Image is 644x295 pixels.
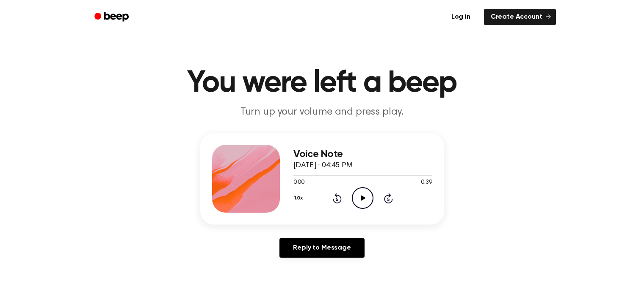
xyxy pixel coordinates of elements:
a: Create Account [484,9,556,25]
a: Beep [88,9,136,25]
h3: Voice Note [293,149,432,160]
h1: You were left a beep [105,68,539,98]
p: Turn up your volume and press play. [160,105,485,119]
button: 1.0x [293,191,306,205]
span: [DATE] · 04:45 PM [293,162,353,169]
a: Reply to Message [279,238,364,258]
span: 0:39 [421,178,432,187]
span: 0:00 [293,178,304,187]
a: Log in [443,7,479,27]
